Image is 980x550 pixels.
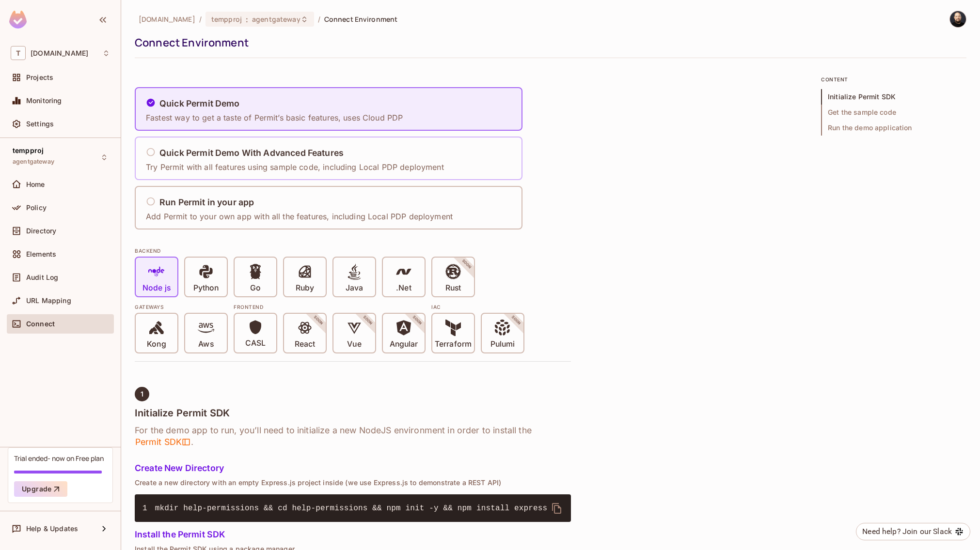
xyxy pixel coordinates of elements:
h5: Create New Directory [135,463,571,473]
span: URL Mapping [26,297,71,305]
span: Help & Updates [26,525,78,533]
span: Policy [26,204,47,212]
li: / [318,15,320,24]
button: delete [545,497,569,520]
h4: Initialize Permit SDK [135,407,571,419]
p: Add Permit to your own app with all the features, including Local PDP deployment [146,211,453,222]
div: IAC [431,303,524,311]
span: Monitoring [26,97,62,105]
span: SOON [398,302,436,339]
p: Fastest way to get a taste of Permit’s basic features, uses Cloud PDP [146,112,403,123]
h5: Quick Permit Demo With Advanced Features [159,148,344,158]
p: Terraform [435,339,472,349]
div: Need help? Join our Slack [862,526,952,537]
span: SOON [349,302,387,339]
h5: Install the Permit SDK [135,530,571,539]
span: tempproj [211,15,242,24]
p: Angular [390,339,418,349]
button: Upgrade [14,481,67,497]
span: Workspace: tk-permit.io [31,49,88,57]
img: SReyMgAAAABJRU5ErkJggg== [9,11,27,29]
div: Connect Environment [135,35,962,50]
span: agentgateway [252,15,300,24]
p: Aws [198,339,213,349]
span: agentgateway [13,158,54,166]
h5: Run Permit in your app [159,198,254,207]
p: Java [346,283,363,293]
span: Elements [26,250,56,258]
span: SOON [300,302,337,339]
span: 1 [141,390,143,398]
img: Thomas kirk [950,11,966,27]
span: Settings [26,120,54,128]
div: Gateways [135,303,228,311]
li: / [199,15,202,24]
span: T [11,46,26,60]
span: mkdir help-permissions && cd help-permissions && npm init -y && npm install express [155,504,547,513]
h5: Quick Permit Demo [159,99,240,108]
span: Connect Environment [324,15,398,24]
span: Initialize Permit SDK [821,89,966,105]
span: Home [26,181,45,188]
span: Permit SDK [135,436,191,448]
span: : [245,15,249,23]
p: Node js [142,283,171,293]
p: React [295,339,315,349]
span: Audit Log [26,274,58,281]
p: Pulumi [490,339,515,349]
p: content [821,76,966,83]
p: CASL [245,338,266,348]
p: Vue [347,339,361,349]
h6: For the demo app to run, you’ll need to initialize a new NodeJS environment in order to install t... [135,425,571,448]
span: Directory [26,227,56,235]
span: Get the sample code [821,105,966,120]
p: Python [193,283,219,293]
p: Kong [147,339,166,349]
span: SOON [497,302,535,339]
div: Trial ended- now on Free plan [14,454,104,463]
span: Run the demo application [821,120,966,136]
p: Go [250,283,261,293]
p: Try Permit with all features using sample code, including Local PDP deployment [146,162,444,172]
p: Rust [445,283,461,293]
p: .Net [396,283,411,293]
p: Ruby [296,283,314,293]
span: SOON [448,245,486,283]
span: Projects [26,74,53,81]
span: tempproj [13,147,44,154]
p: Create a new directory with an empty Express.js project inside (we use Express.js to demonstrate ... [135,479,571,487]
div: Frontend [234,303,426,311]
span: the active workspace [139,15,195,24]
div: BACKEND [135,247,571,255]
span: 1 [142,503,155,514]
span: Connect [26,320,55,328]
